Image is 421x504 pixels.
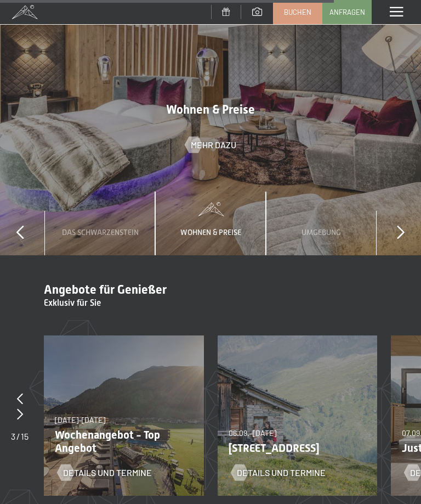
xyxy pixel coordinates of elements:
p: Wochenangebot - Top Angebot [55,428,185,455]
a: Details und Termine [231,467,326,479]
span: 3 [11,431,15,441]
span: Wohnen & Preise [180,228,241,237]
span: / [16,431,20,441]
p: [STREET_ADDRESS] [229,441,359,455]
span: [DATE]–[DATE] [55,415,105,424]
span: Wohnen & Preise [166,103,255,116]
a: Anfragen [323,1,371,24]
span: Das Schwarzenstein [62,228,139,237]
span: Anfragen [329,7,365,17]
span: Exklusiv für Sie [44,298,101,308]
span: Angebote für Genießer [44,283,167,296]
a: Details und Termine [58,467,152,479]
span: 06.09.–[DATE] [229,428,276,438]
span: Details und Termine [63,467,152,479]
span: 15 [21,431,29,441]
a: Buchen [274,1,322,24]
span: Mehr dazu [191,139,236,151]
a: Mehr dazu [185,139,236,151]
span: Umgebung [301,228,341,237]
span: Details und Termine [237,467,326,479]
span: Buchen [284,7,311,17]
